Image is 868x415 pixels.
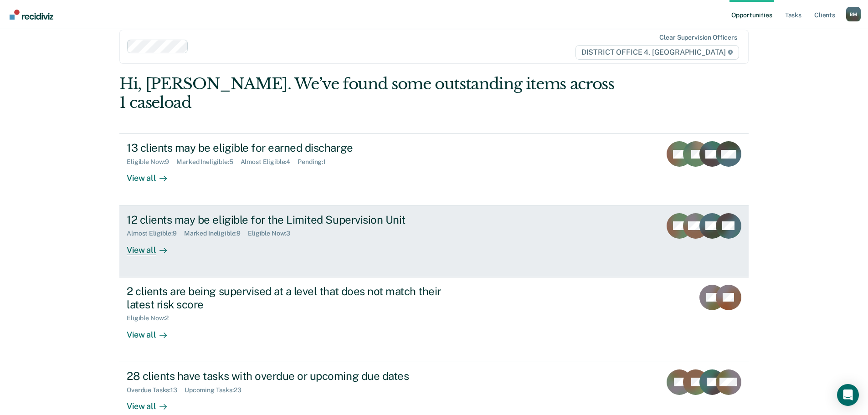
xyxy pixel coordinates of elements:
div: Upcoming Tasks : 23 [185,386,249,394]
div: View all [127,166,178,184]
a: 13 clients may be eligible for earned dischargeEligible Now:9Marked Ineligible:5Almost Eligible:4... [119,133,749,205]
a: 2 clients are being supervised at a level that does not match their latest risk scoreEligible Now... [119,277,749,362]
div: 2 clients are being supervised at a level that does not match their latest risk score [127,285,447,311]
div: View all [127,322,178,340]
div: 12 clients may be eligible for the Limited Supervision Unit [127,213,447,226]
div: View all [127,394,178,411]
img: Recidiviz [10,10,53,20]
a: 12 clients may be eligible for the Limited Supervision UnitAlmost Eligible:9Marked Ineligible:9El... [119,206,749,277]
div: 28 clients have tasks with overdue or upcoming due dates [127,369,447,383]
div: B M [846,7,861,21]
div: Eligible Now : 9 [127,158,176,166]
div: Almost Eligible : 9 [127,230,184,237]
div: Eligible Now : 3 [248,230,298,237]
div: Pending : 1 [298,158,333,166]
div: Open Intercom Messenger [837,384,859,406]
div: View all [127,237,178,255]
div: Eligible Now : 2 [127,314,176,322]
div: 13 clients may be eligible for earned discharge [127,141,447,154]
span: DISTRICT OFFICE 4, [GEOGRAPHIC_DATA] [575,45,739,60]
div: Clear supervision officers [659,34,737,41]
button: Profile dropdown button [846,7,861,21]
div: Almost Eligible : 4 [241,158,298,166]
div: Overdue Tasks : 13 [127,386,185,394]
div: Marked Ineligible : 5 [176,158,240,166]
div: Hi, [PERSON_NAME]. We’ve found some outstanding items across 1 caseload [119,75,623,112]
div: Marked Ineligible : 9 [184,230,248,237]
